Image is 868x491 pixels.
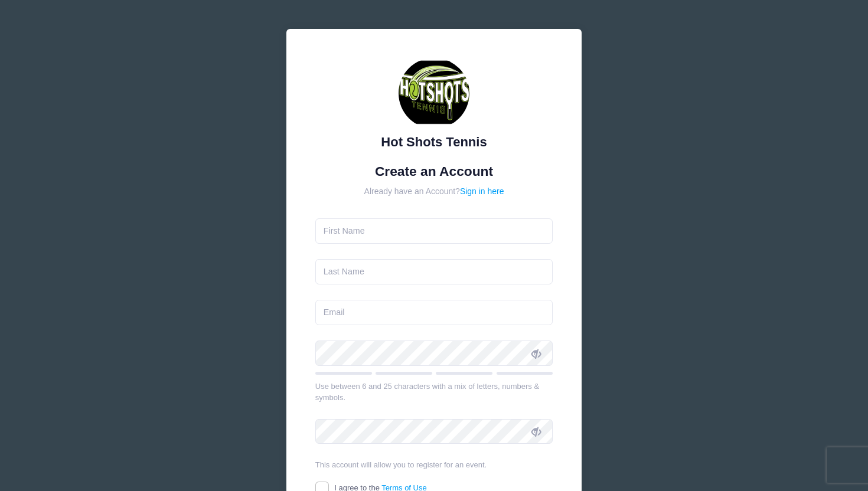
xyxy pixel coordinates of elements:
h1: Create an Account [315,163,553,179]
input: Email [315,300,553,325]
input: First Name [315,218,553,244]
a: Sign in here [460,186,504,196]
input: Last Name [315,259,553,284]
div: This account will allow you to register for an event. [315,459,553,471]
div: Hot Shots Tennis [315,132,553,152]
div: Use between 6 and 25 characters with a mix of letters, numbers & symbols. [315,381,553,404]
div: Already have an Account? [315,185,553,198]
img: Hot Shots Tennis [399,58,469,129]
